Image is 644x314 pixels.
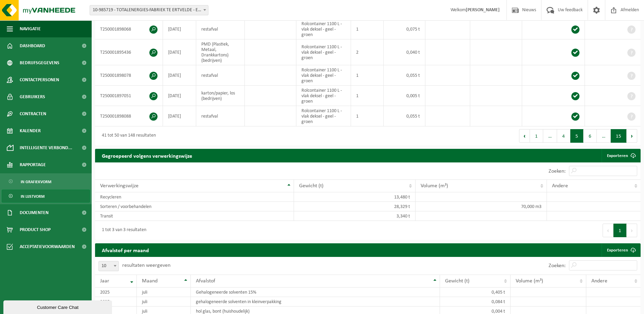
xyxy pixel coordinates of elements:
[95,149,199,162] h2: Gegroepeerd volgens verwerkingswijze
[351,106,384,126] td: 1
[99,261,118,271] span: 10
[384,19,425,39] td: 0,075 t
[351,65,384,86] td: 1
[3,299,113,314] iframe: chat widget
[95,19,163,39] td: T250001898068
[591,278,607,284] span: Andere
[416,202,547,211] td: 70,000 m3
[21,175,51,188] span: In grafiekvorm
[613,224,627,237] button: 1
[2,190,90,203] a: In lijstvorm
[163,106,196,126] td: [DATE]
[90,5,208,15] span: 10-985719 - TOTALENERGIES-FABRIEK TE ERTVELDE - ERTVELDE
[627,129,637,143] button: Next
[100,183,139,189] span: Verwerkingswijze
[351,19,384,39] td: 1
[196,39,245,65] td: PMD (Plastiek, Metaal, Drankkartons) (bedrijven)
[602,149,640,162] a: Exporteren
[137,297,191,307] td: juli
[440,287,510,297] td: 0,405 t
[142,278,158,284] span: Maand
[296,19,351,39] td: Rolcontainer 1100 L - vlak deksel - geel - groen
[95,192,294,202] td: Recycleren
[163,86,196,106] td: [DATE]
[384,39,425,65] td: 0,040 t
[20,221,51,238] span: Product Shop
[95,297,137,307] td: 2025
[530,129,543,143] button: 1
[2,175,90,188] a: In grafiekvorm
[20,88,45,105] span: Gebruikers
[137,287,191,297] td: juli
[20,156,46,173] span: Rapportage
[20,20,41,37] span: Navigatie
[296,106,351,126] td: Rolcontainer 1100 L - vlak deksel - geel - groen
[21,190,44,203] span: In lijstvorm
[294,211,416,221] td: 3,340 t
[445,278,470,284] span: Gewicht (t)
[519,129,530,143] button: Previous
[20,37,45,54] span: Dashboard
[196,19,245,39] td: restafval
[95,287,137,297] td: 2025
[549,169,566,174] label: Zoeken:
[597,129,611,143] span: …
[384,106,425,126] td: 0,055 t
[549,263,566,268] label: Zoeken:
[20,204,49,221] span: Documenten
[20,122,41,139] span: Kalender
[95,202,294,211] td: Sorteren / voorbehandelen
[627,224,637,237] button: Next
[611,129,627,143] button: 15
[384,86,425,106] td: 0,005 t
[98,224,146,237] div: 1 tot 3 van 3 resultaten
[191,297,440,307] td: gehalogeneerde solventen in kleinverpakking
[20,54,59,71] span: Bedrijfsgegevens
[421,183,448,189] span: Volume (m³)
[98,130,156,142] div: 41 tot 50 van 148 resultaten
[163,65,196,86] td: [DATE]
[543,129,557,143] span: …
[163,19,196,39] td: [DATE]
[20,139,72,156] span: Intelligente verbond...
[90,5,208,15] span: 10-985719 - TOTALENERGIES-FABRIEK TE ERTVELDE - ERTVELDE
[516,278,543,284] span: Volume (m³)
[351,86,384,106] td: 1
[98,261,119,271] span: 10
[294,192,416,202] td: 13,480 t
[296,86,351,106] td: Rolcontainer 1100 L - vlak deksel - geel - groen
[95,39,163,65] td: T250001895436
[294,202,416,211] td: 28,329 t
[95,86,163,106] td: T250001897051
[384,65,425,86] td: 0,055 t
[95,65,163,86] td: T250001898078
[20,105,46,122] span: Contracten
[100,278,109,284] span: Jaar
[351,39,384,65] td: 2
[196,106,245,126] td: restafval
[557,129,570,143] button: 4
[20,71,59,88] span: Contactpersonen
[95,106,163,126] td: T250001898088
[20,238,75,255] span: Acceptatievoorwaarden
[603,224,613,237] button: Previous
[163,39,196,65] td: [DATE]
[552,183,568,189] span: Andere
[191,287,440,297] td: Gehalogeneerde solventen 15%
[299,183,324,189] span: Gewicht (t)
[602,243,640,257] a: Exporteren
[466,7,500,13] strong: [PERSON_NAME]
[196,65,245,86] td: restafval
[296,39,351,65] td: Rolcontainer 1100 L - vlak deksel - geel - groen
[196,278,215,284] span: Afvalstof
[122,263,170,268] label: resultaten weergeven
[570,129,584,143] button: 5
[95,211,294,221] td: Transit
[584,129,597,143] button: 6
[296,65,351,86] td: Rolcontainer 1100 L - vlak deksel - geel - groen
[440,297,510,307] td: 0,084 t
[95,243,156,257] h2: Afvalstof per maand
[196,86,245,106] td: karton/papier, los (bedrijven)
